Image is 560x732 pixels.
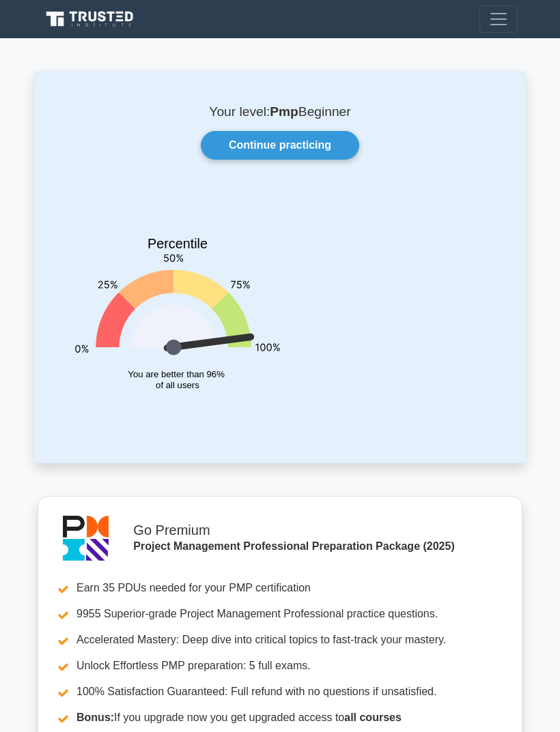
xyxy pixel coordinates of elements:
tspan: of all users [156,380,199,390]
text: Percentile [148,236,208,251]
button: Toggle navigation [479,5,518,33]
tspan: You are better than 96% [128,369,225,379]
a: Continue practicing [201,131,359,160]
p: Your level: Beginner [67,104,493,120]
b: Pmp [270,104,298,119]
